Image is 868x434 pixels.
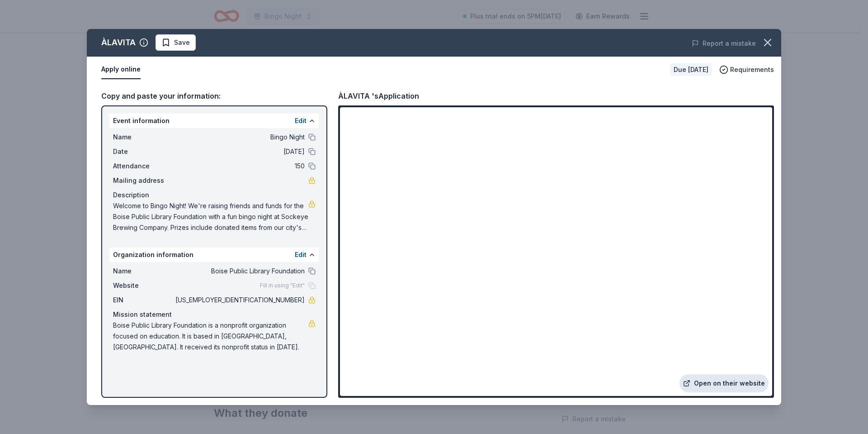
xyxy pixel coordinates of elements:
[670,63,712,76] div: Due [DATE]
[113,190,316,200] div: Description
[101,90,327,102] div: Copy and paste your information:
[113,280,174,291] span: Website
[113,161,174,172] span: Attendance
[113,266,174,277] span: Name
[174,161,305,172] span: 150
[101,35,136,50] div: ÀLAVITA
[113,295,174,305] span: EIN
[719,64,774,75] button: Requirements
[156,34,196,51] button: Save
[113,132,174,143] span: Name
[113,175,174,186] span: Mailing address
[260,282,305,289] span: Fill in using "Edit"
[174,295,305,305] span: [US_EMPLOYER_IDENTIFICATION_NUMBER]
[174,266,305,277] span: Boise Public Library Foundation
[109,114,319,128] div: Event information
[174,146,305,157] span: [DATE]
[113,146,174,157] span: Date
[174,37,190,48] span: Save
[113,320,308,353] span: Boise Public Library Foundation is a nonprofit organization focused on education. It is based in ...
[692,38,756,49] button: Report a mistake
[338,90,419,102] div: ÀLAVITA 's Application
[295,249,307,260] button: Edit
[101,60,141,79] button: Apply online
[730,64,774,75] span: Requirements
[679,374,769,392] a: Open on their website
[113,200,308,233] span: Welcome to Bingo Night! We're raising friends and funds for the Boise Public Library Foundation w...
[295,115,307,126] button: Edit
[174,132,305,143] span: Bingo Night
[109,248,319,262] div: Organization information
[113,309,316,320] div: Mission statement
